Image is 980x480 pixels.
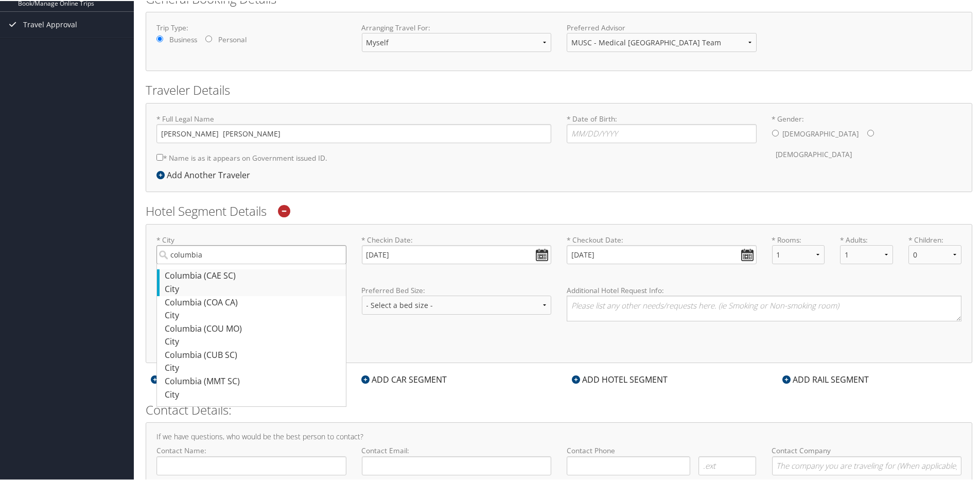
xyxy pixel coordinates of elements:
[165,387,341,401] div: City
[356,372,452,385] div: ADD CAR SEGMENT
[165,282,341,295] div: City
[783,123,859,143] label: [DEMOGRAPHIC_DATA]
[146,400,972,418] h2: Contact Details:
[156,444,346,474] label: Contact Name:
[165,374,341,387] div: Columbia (MMT SC)
[567,244,757,263] input: * Checkout Date:
[156,113,551,142] label: * Full Legal Name
[23,11,77,37] span: Travel Approval
[567,113,757,142] label: * Date of Birth:
[567,444,757,455] label: Contact Phone
[362,234,552,263] label: * Checkin Date:
[772,129,779,135] input: * Gender:[DEMOGRAPHIC_DATA][DEMOGRAPHIC_DATA]
[156,344,961,351] h5: * Denotes required field
[146,201,972,219] h2: Hotel Segment Details
[165,295,341,308] div: Columbia (COA CA)
[156,432,961,439] h4: If we have questions, who would be the best person to contact?
[777,372,874,385] div: ADD RAIL SEGMENT
[362,22,552,32] label: Arranging Travel For:
[567,234,757,263] label: * Checkout Date:
[567,123,757,142] input: * Date of Birth:
[165,268,341,282] div: Columbia (CAE SC)
[567,22,757,32] label: Preferred Advisor
[146,80,972,98] h2: Traveler Details
[156,234,346,263] label: * City
[772,444,962,474] label: Contact Company
[165,321,341,335] div: Columbia (COU MO)
[218,33,247,44] label: Personal
[772,234,825,244] label: * Rooms:
[165,334,341,348] div: City
[156,153,163,160] input: * Name is as it appears on Government issued ID.
[156,455,346,474] input: Contact Name:
[156,244,346,263] input: Columbia (CAE SC)CityColumbia (COA CA)CityColumbia (COU MO)CityColumbia (CUB SC)CityColumbia (MMT...
[362,284,552,295] label: Preferred Bed Size:
[165,308,341,321] div: City
[362,444,552,474] label: Contact Email:
[772,113,962,164] label: * Gender:
[908,234,961,244] label: * Children:
[156,168,255,180] div: Add Another Traveler
[169,33,197,44] label: Business
[156,147,327,166] label: * Name is as it appears on Government issued ID.
[156,123,551,142] input: * Full Legal Name
[165,348,341,361] div: Columbia (CUB SC)
[156,22,346,32] label: Trip Type:
[776,144,852,163] label: [DEMOGRAPHIC_DATA]
[156,273,961,279] h6: Additional Options:
[362,244,552,263] input: * Checkin Date:
[567,284,961,295] label: Additional Hotel Request Info:
[362,455,552,474] input: Contact Email:
[698,455,756,474] input: .ext
[772,455,962,474] input: Contact Company
[840,234,893,244] label: * Adults:
[146,372,238,385] div: ADD AIR SEGMENT
[165,361,341,374] div: City
[567,372,673,385] div: ADD HOTEL SEGMENT
[867,129,874,135] input: * Gender:[DEMOGRAPHIC_DATA][DEMOGRAPHIC_DATA]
